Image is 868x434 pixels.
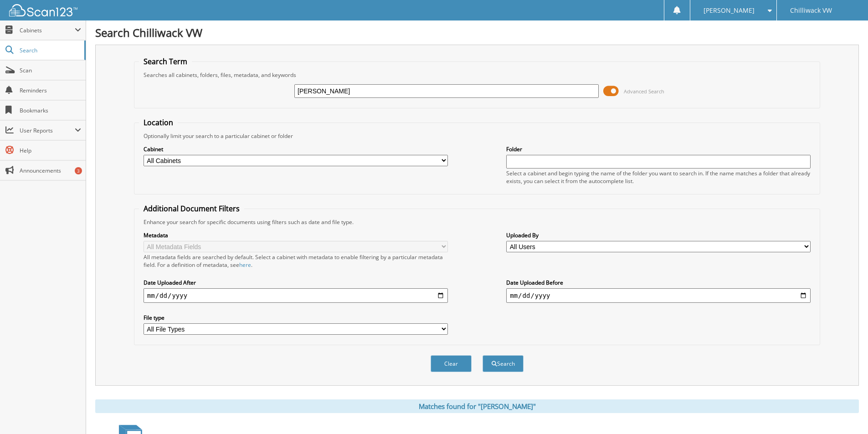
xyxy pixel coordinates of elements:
[139,56,192,66] legend: Search Term
[20,107,81,114] span: Bookmarks
[139,117,178,128] legend: Location
[239,261,251,269] a: here
[20,127,75,134] span: User Reports
[144,231,448,239] label: Metadata
[431,355,472,372] button: Clear
[20,147,81,154] span: Help
[139,218,815,226] div: Enhance your search for specific documents using filters such as date and file type.
[95,399,859,413] div: Matches found for "[PERSON_NAME]"
[20,26,75,34] span: Cabinets
[704,8,755,13] span: [PERSON_NAME]
[144,279,448,286] label: Date Uploaded After
[20,46,80,54] span: Search
[144,288,448,303] input: start
[139,204,244,214] legend: Additional Document Filters
[144,314,448,322] label: File type
[506,288,811,303] input: end
[506,231,811,239] label: Uploaded By
[483,355,524,372] button: Search
[9,4,77,16] img: scan123-logo-white.svg
[506,169,811,185] div: Select a cabinet and begin typing the name of the folder you want to search in. If the name match...
[20,167,81,174] span: Announcements
[144,145,448,153] label: Cabinet
[790,8,832,13] span: Chilliwack VW
[506,145,811,153] label: Folder
[20,66,81,74] span: Scan
[139,71,815,79] div: Searches all cabinets, folders, files, metadata, and keywords
[95,25,859,40] h1: Search Chilliwack VW
[139,132,815,140] div: Optionally limit your search to a particular cabinet or folder
[144,253,448,269] div: All metadata fields are searched by default. Select a cabinet with metadata to enable filtering b...
[75,167,82,174] div: 3
[506,279,811,286] label: Date Uploaded Before
[624,88,664,95] span: Advanced Search
[20,87,81,94] span: Reminders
